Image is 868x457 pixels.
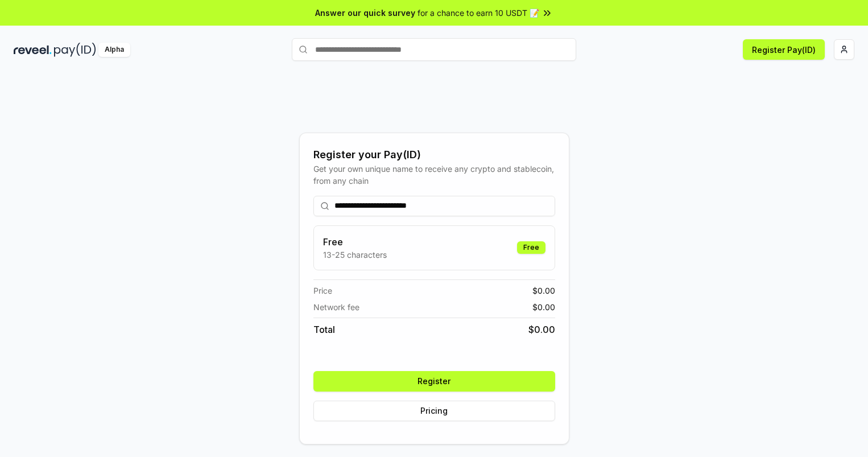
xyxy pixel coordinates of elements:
[315,7,415,19] span: Answer our quick survey
[532,285,555,297] span: $ 0.00
[98,43,130,57] div: Alpha
[517,241,545,254] div: Free
[528,323,555,336] span: $ 0.00
[313,163,555,187] div: Get your own unique name to receive any crypto and stablecoin, from any chain
[313,371,555,392] button: Register
[323,235,387,249] h3: Free
[313,301,359,313] span: Network fee
[313,323,335,336] span: Total
[14,43,52,57] img: reveel_dark
[54,43,96,57] img: pay_id
[743,39,825,60] button: Register Pay(ID)
[313,147,555,163] div: Register your Pay(ID)
[313,285,332,297] span: Price
[418,7,539,19] span: for a chance to earn 10 USDT 📝
[532,301,555,313] span: $ 0.00
[313,401,555,421] button: Pricing
[323,249,387,261] p: 13-25 characters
